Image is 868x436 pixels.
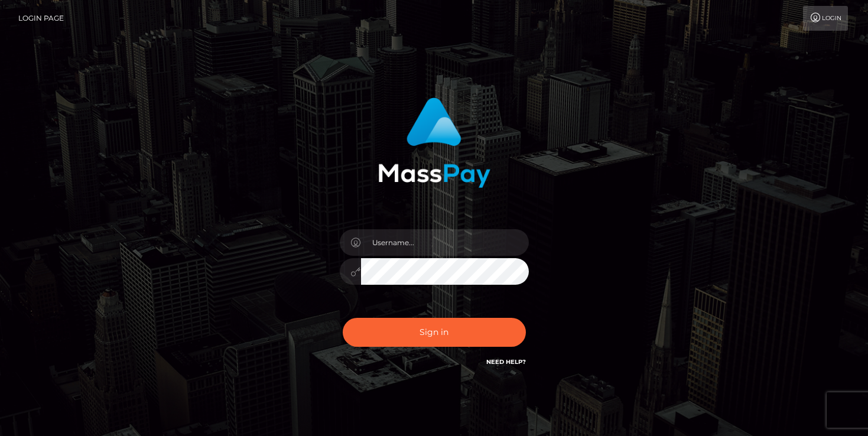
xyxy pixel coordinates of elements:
img: MassPay Login [378,97,490,188]
a: Login Page [18,6,64,31]
a: Login [803,6,848,31]
button: Sign in [343,318,526,347]
a: Need Help? [486,358,526,366]
input: Username... [361,229,529,256]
